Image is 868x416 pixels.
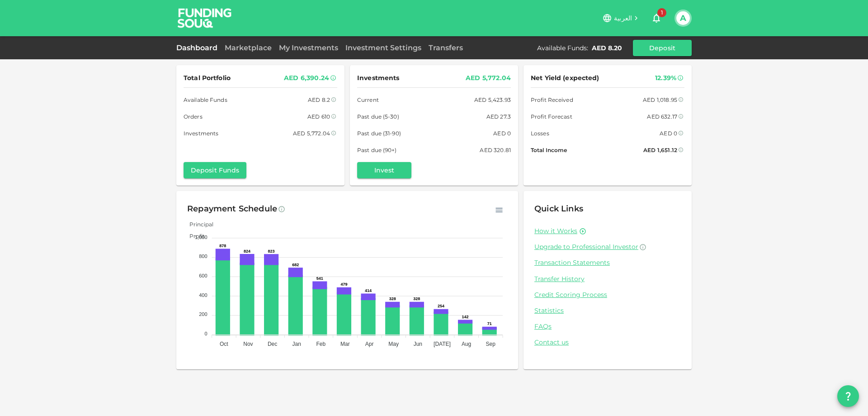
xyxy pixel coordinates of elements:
button: Deposit Funds [184,162,246,178]
tspan: Sep [486,341,496,347]
a: Transfer History [534,275,681,283]
span: Past due (5-30) [357,112,399,121]
tspan: Mar [340,341,350,347]
tspan: May [388,341,399,347]
span: Investments [357,72,399,84]
a: Credit Scoring Process [534,291,681,299]
span: العربية [614,14,632,22]
div: AED 0 [660,129,677,138]
tspan: 0 [204,331,207,336]
span: Available Funds [184,95,227,105]
button: A [676,11,690,25]
button: 1 [647,9,665,27]
button: Invest [357,162,411,178]
a: Transaction Statements [534,258,681,267]
div: AED 0 [493,129,511,138]
span: Profit Received [531,95,573,105]
tspan: 400 [199,292,207,298]
span: Net Yield (expected) [531,72,599,84]
span: Profit [183,233,205,239]
tspan: Jun [414,341,422,347]
span: Profit Forecast [531,112,572,121]
a: Statistics [534,306,681,315]
span: Past due (31-90) [357,129,401,138]
a: Contact us [534,338,681,347]
button: question [837,385,859,407]
span: Losses [531,129,549,138]
span: Principal [183,221,213,228]
div: 12.39% [655,72,676,84]
tspan: 600 [199,273,207,278]
tspan: 800 [199,253,207,259]
div: AED 5,423.93 [474,95,511,105]
span: Quick Links [534,204,583,214]
tspan: Jan [292,341,301,347]
span: Orders [184,112,203,121]
a: Upgrade to Professional Investor [534,243,681,251]
tspan: 200 [199,311,207,317]
a: Investment Settings [342,43,425,52]
span: 1 [657,8,666,17]
div: AED 8.20 [592,43,622,53]
a: My Investments [275,43,342,52]
div: AED 1,018.95 [643,95,677,105]
div: AED 320.81 [480,145,511,155]
span: Current [357,95,379,105]
a: Dashboard [176,43,221,52]
tspan: Apr [365,341,374,347]
div: AED 1,651.12 [643,145,677,155]
tspan: Nov [243,341,253,347]
span: Total Portfolio [184,72,231,84]
tspan: [DATE] [434,341,451,347]
tspan: Feb [316,341,325,347]
div: AED 5,772.04 [466,72,511,84]
div: Repayment Schedule [187,202,277,216]
span: Upgrade to Professional Investor [534,243,638,251]
tspan: Oct [220,341,228,347]
tspan: 1,000 [195,234,208,240]
div: AED 632.17 [647,112,677,121]
div: AED 5,772.04 [293,129,330,138]
div: Available Funds : [537,43,588,53]
a: Marketplace [221,43,275,52]
span: Investments [184,129,218,138]
div: AED 6,390.24 [284,72,329,84]
a: Transfers [425,43,467,52]
div: AED 610 [307,112,330,121]
div: AED 8.2 [308,95,330,105]
a: FAQs [534,322,681,331]
span: Total Income [531,145,567,155]
a: How it Works [534,227,577,235]
tspan: Aug [462,341,471,347]
span: Past due (90+) [357,145,397,155]
tspan: Dec [268,341,277,347]
button: Deposit [633,40,692,56]
div: AED 27.3 [486,112,511,121]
